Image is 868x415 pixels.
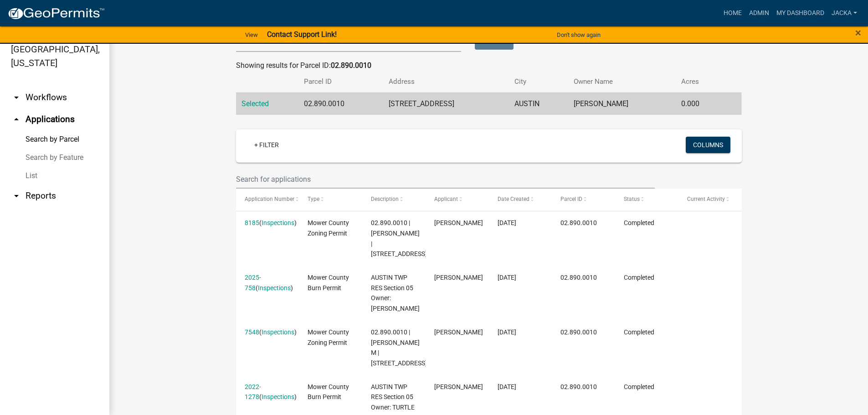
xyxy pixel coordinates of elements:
span: × [855,26,861,39]
button: Columns [686,137,730,153]
span: 06/24/2022 [498,328,516,336]
div: Showing results for Parcel ID: [236,60,742,71]
span: 05/10/2022 [498,383,516,390]
span: Carlos Galdamez [434,219,483,226]
input: Search for applications [236,170,655,189]
i: arrow_drop_down [11,92,22,103]
datatable-header-cell: Date Created [489,189,552,210]
td: 0.000 [676,92,724,115]
span: Applicant [434,196,458,202]
span: Date Created [498,196,529,202]
a: Admin [745,5,773,22]
td: [STREET_ADDRESS] [383,92,509,115]
datatable-header-cell: Parcel ID [552,189,615,210]
datatable-header-cell: Type [299,189,362,210]
span: 09/08/2025 [498,219,516,226]
div: ( ) [245,382,290,403]
datatable-header-cell: Applicant [426,189,489,210]
a: Inspections [258,284,291,292]
a: 8185 [245,219,259,226]
i: arrow_drop_down [11,190,22,201]
datatable-header-cell: Status [615,189,678,210]
span: Mower County Burn Permit [308,274,349,292]
span: Mower County Zoning Permit [308,219,349,237]
span: Mower County Burn Permit [308,383,349,401]
strong: 02.890.0010 [331,61,371,70]
span: 09/08/2025 [498,274,516,281]
span: 02.890.0010 | BODE ANN M | 701 18TH AVE NW [371,328,427,367]
span: Type [308,196,319,202]
td: [PERSON_NAME] [568,92,676,115]
strong: Contact Support Link! [267,30,337,39]
a: Selected [241,99,269,108]
a: My Dashboard [773,5,828,22]
a: 2022-1278 [245,383,261,401]
div: ( ) [245,327,290,338]
span: 02.890.0010 [560,219,597,226]
a: + Filter [247,137,286,153]
span: Completed [624,274,654,281]
span: Parcel ID [560,196,582,202]
a: Inspections [262,328,294,336]
button: Close [855,27,861,38]
span: Description [371,196,399,202]
span: Mower County Zoning Permit [308,328,349,346]
datatable-header-cell: Application Number [236,189,299,210]
a: 7548 [245,328,259,336]
span: Lance R Pogones [434,328,483,336]
div: ( ) [245,218,290,228]
a: 2025-758 [245,274,261,292]
span: Completed [624,328,654,336]
span: Lance R Pogones [434,383,483,390]
a: Home [720,5,745,22]
span: Current Activity [687,196,725,202]
span: AUSTIN TWP RES Section 05 Owner: GALDAMEZ CARLOS [371,274,420,312]
td: AUSTIN [509,92,568,115]
span: 02.890.0010 [560,274,597,281]
button: Don't show again [553,27,604,42]
div: ( ) [245,272,290,293]
a: Inspections [262,219,294,226]
th: Parcel ID [298,71,383,92]
th: Address [383,71,509,92]
i: arrow_drop_up [11,114,22,125]
datatable-header-cell: Current Activity [678,189,742,210]
span: 02.890.0010 [560,328,597,336]
span: Completed [624,383,654,390]
td: 02.890.0010 [298,92,383,115]
datatable-header-cell: Description [362,189,426,210]
th: Owner Name [568,71,676,92]
span: Application Number [245,196,294,202]
a: jacka [828,5,861,22]
span: Status [624,196,640,202]
span: Completed [624,219,654,226]
a: View [241,27,262,42]
span: 02.890.0010 | GALDAMEZ CARLOS | 823 33RD ST NW [371,219,427,257]
th: Acres [676,71,724,92]
span: Mindy Williamson [434,274,483,281]
a: Inspections [262,393,294,400]
th: City [509,71,568,92]
span: 02.890.0010 [560,383,597,390]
